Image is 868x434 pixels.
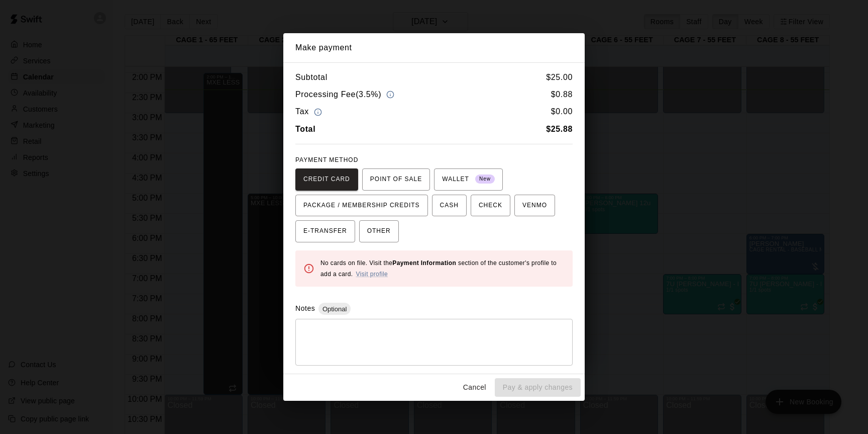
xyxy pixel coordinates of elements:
button: POINT OF SALE [362,168,430,191]
span: CASH [440,198,459,214]
h6: $ 0.00 [551,105,573,119]
button: VENMO [514,195,555,217]
h6: Processing Fee ( 3.5% ) [295,88,397,102]
span: WALLET [442,171,495,188]
span: E-TRANSFER [303,223,347,239]
button: CHECK [471,195,510,217]
b: $ 25.88 [546,125,573,133]
span: New [475,172,495,186]
span: No cards on file. Visit the section of the customer's profile to add a card. [320,259,557,278]
span: POINT OF SALE [370,171,422,188]
button: WALLET New [434,168,503,191]
button: CASH [432,195,467,217]
b: Total [295,125,315,133]
b: Payment Information [392,259,456,267]
label: Notes [295,304,315,312]
button: CREDIT CARD [295,168,358,191]
h6: $ 25.00 [546,71,573,84]
button: Cancel [459,378,491,397]
span: Optional [318,305,351,313]
span: PACKAGE / MEMBERSHIP CREDITS [303,198,420,214]
span: CREDIT CARD [303,171,350,188]
a: Visit profile [356,271,388,278]
span: CHECK [479,198,502,214]
h6: Subtotal [295,71,328,84]
span: PAYMENT METHOD [295,156,358,163]
span: OTHER [367,223,391,239]
button: PACKAGE / MEMBERSHIP CREDITS [295,195,428,217]
button: OTHER [359,220,399,242]
h6: Tax [295,105,324,119]
h2: Make payment [283,33,585,62]
span: VENMO [522,198,547,214]
button: E-TRANSFER [295,220,355,242]
h6: $ 0.88 [551,88,573,102]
